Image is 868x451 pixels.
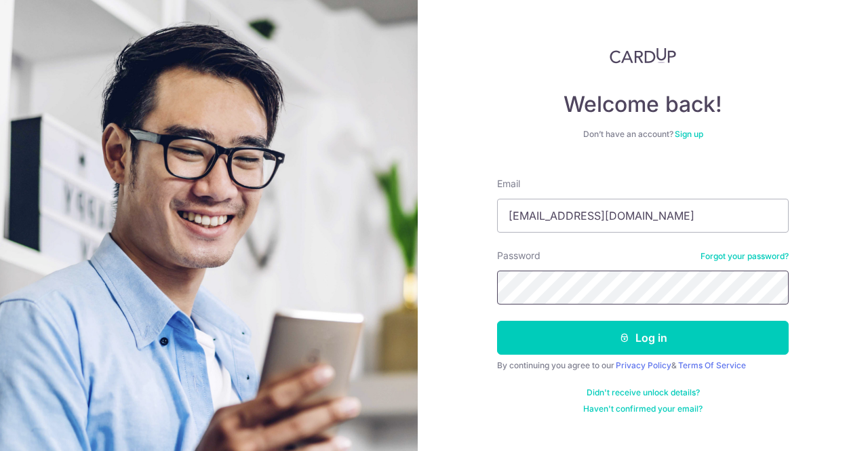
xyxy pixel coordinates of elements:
[497,321,789,355] button: Log in
[701,251,789,262] a: Forgot your password?
[583,404,703,414] a: Haven't confirmed your email?
[675,129,703,139] a: Sign up
[610,47,676,64] img: CardUp Logo
[587,387,700,398] a: Didn't receive unlock details?
[497,91,789,118] h4: Welcome back!
[497,129,789,140] div: Don’t have an account?
[497,177,520,191] label: Email
[616,360,671,370] a: Privacy Policy
[497,360,789,371] div: By continuing you agree to our &
[497,199,789,233] input: Enter your Email
[497,249,540,262] label: Password
[678,360,746,370] a: Terms Of Service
